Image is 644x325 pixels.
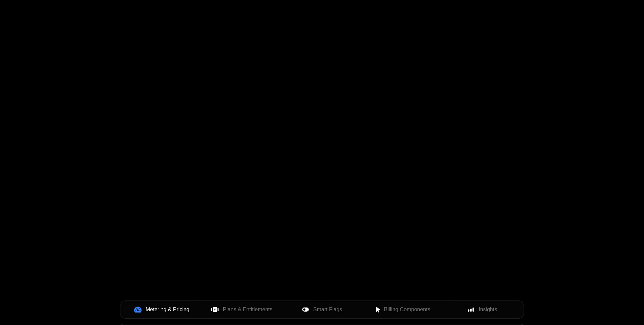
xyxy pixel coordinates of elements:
[122,302,202,317] button: Metering & Pricing
[384,306,430,314] span: Billing Components
[313,306,342,314] span: Smart Flags
[223,306,272,314] span: Plans & Entitlements
[362,302,442,317] button: Billing Components
[146,306,190,314] span: Metering & Pricing
[282,302,362,317] button: Smart Flags
[479,306,497,314] span: Insights
[202,302,282,317] button: Plans & Entitlements
[442,302,522,317] button: Insights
